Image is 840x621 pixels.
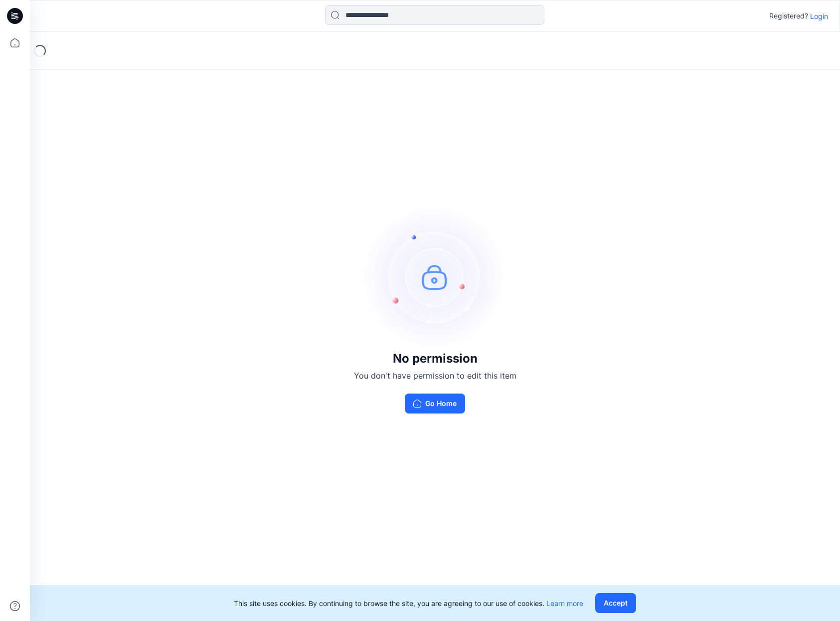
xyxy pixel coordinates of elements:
p: Login [810,11,828,21]
p: This site uses cookies. By continuing to browse the site, you are agreeing to our use of cookies. [234,598,583,609]
button: Go Home [405,394,465,414]
button: Accept [595,593,636,613]
h3: No permission [354,352,516,366]
img: no-perm.svg [360,202,510,352]
a: Learn more [546,599,583,608]
p: Registered? [769,10,808,22]
p: You don't have permission to edit this item [354,370,516,382]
